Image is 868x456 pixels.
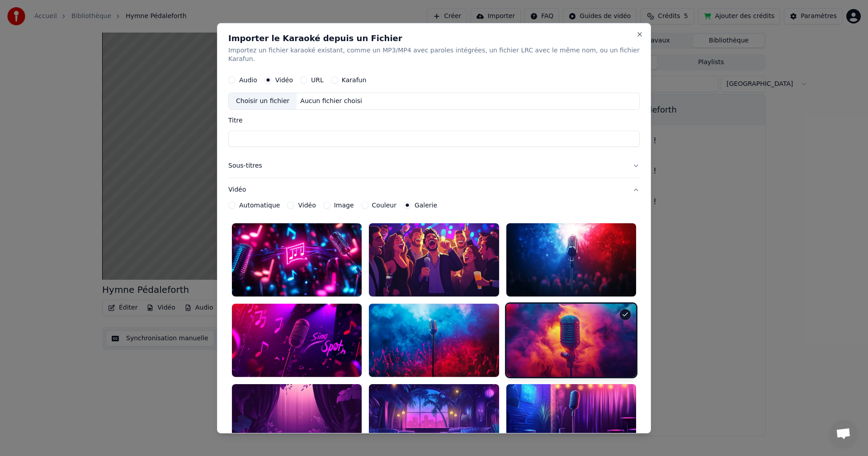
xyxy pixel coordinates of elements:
[228,46,640,64] p: Importez un fichier karaoké existant, comme un MP3/MP4 avec paroles intégrées, un fichier LRC ave...
[342,77,367,83] label: Karafun
[334,202,354,208] label: Image
[228,154,640,178] button: Sous-titres
[228,34,640,42] h2: Importer le Karaoké depuis un Fichier
[275,77,293,83] label: Vidéo
[297,97,366,106] div: Aucun fichier choisi
[239,77,257,83] label: Audio
[372,202,396,208] label: Couleur
[415,202,437,208] label: Galerie
[239,202,280,208] label: Automatique
[298,202,316,208] label: Vidéo
[229,93,297,109] div: Choisir un fichier
[228,178,640,202] button: Vidéo
[228,117,640,123] label: Titre
[311,77,324,83] label: URL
